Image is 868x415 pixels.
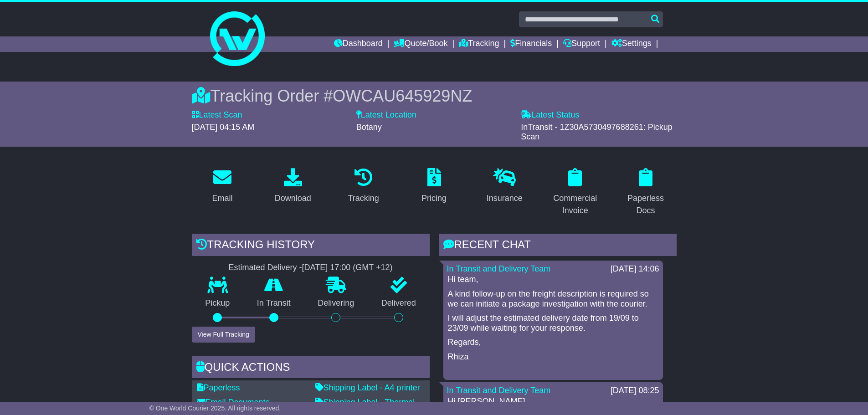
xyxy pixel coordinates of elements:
p: Hi [PERSON_NAME], [448,397,658,407]
p: Rhiza [448,352,658,362]
span: [DATE] 04:15 AM [192,123,255,132]
a: Commercial Invoice [544,165,606,220]
div: Pricing [421,192,447,205]
div: RECENT CHAT [439,234,677,258]
p: Hi team, [448,275,658,285]
button: View Full Tracking [192,327,255,343]
a: Pricing [416,165,452,208]
span: © One World Courier 2025. All rights reserved. [149,405,281,412]
div: Commercial Invoice [550,192,600,217]
a: Shipping Label - A4 printer [315,383,420,392]
a: Tracking [342,165,385,208]
div: [DATE] 14:06 [611,264,659,274]
div: Paperless Docs [621,192,671,217]
a: Support [563,36,600,52]
a: Quote/Book [394,36,447,52]
a: Email [206,165,238,208]
div: Tracking history [192,234,430,258]
div: Tracking [348,192,379,205]
a: In Transit and Delivery Team [447,264,551,273]
a: Insurance [481,165,529,208]
p: Pickup [192,298,244,308]
a: Paperless [197,383,240,392]
a: Dashboard [334,36,383,52]
label: Latest Status [521,110,579,120]
a: Email Documents [197,398,270,407]
a: Tracking [459,36,499,52]
div: Email [212,192,232,205]
a: Paperless Docs [615,165,677,220]
p: Delivered [368,298,430,308]
span: OWCAU645929NZ [333,87,472,105]
span: Botany [356,123,382,132]
p: In Transit [243,298,304,308]
a: In Transit and Delivery Team [447,386,551,395]
div: [DATE] 17:00 (GMT +12) [302,263,393,273]
a: Financials [510,36,552,52]
p: I will adjust the estimated delivery date from 19/09 to 23/09 while waiting for your response. [448,313,658,333]
a: Settings [611,36,652,52]
label: Latest Location [356,110,416,120]
p: Regards, [448,338,658,348]
label: Latest Scan [192,110,242,120]
div: Insurance [487,192,523,205]
p: A kind follow-up on the freight description is required so we can initiate a package investigatio... [448,289,658,309]
div: Quick Actions [192,356,430,381]
div: Tracking Order # [192,86,677,106]
span: InTransit - 1Z30A5730497688261: Pickup Scan [521,123,673,142]
a: Download [269,165,317,208]
div: Estimated Delivery - [192,263,430,273]
div: Download [275,192,311,205]
p: Delivering [304,298,368,308]
div: [DATE] 08:25 [611,386,659,396]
